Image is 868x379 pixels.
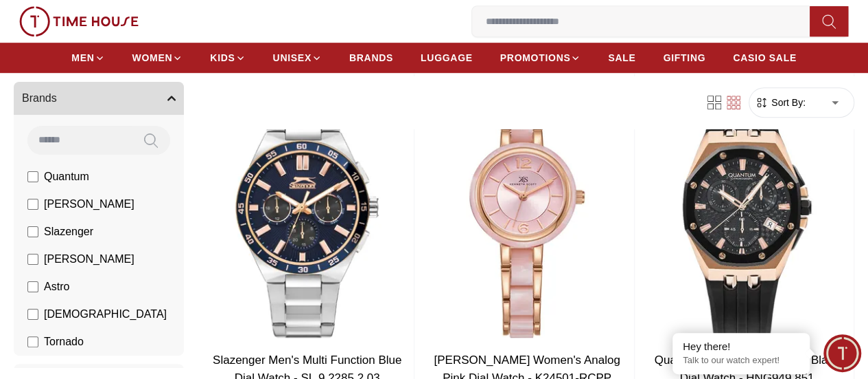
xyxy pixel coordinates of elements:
[421,51,473,65] span: LUGGAGE
[421,45,473,70] a: LUGGAGE
[823,334,861,372] div: Chat Widget
[273,45,322,70] a: UNISEX
[683,340,799,354] div: Hey there!
[210,51,235,65] span: KIDS
[349,51,393,65] span: BRANDS
[420,71,633,343] img: Kenneth Scott Women's Analog Pink Dial Watch - K24501-RCPP
[14,83,184,116] button: Brands
[733,51,797,65] span: CASIO SALE
[640,71,854,343] img: Quantum Men's Chronograph Black Dial Watch - HNG949.851
[44,307,167,323] span: [DEMOGRAPHIC_DATA]
[349,45,393,70] a: BRANDS
[44,224,93,241] span: Slazenger
[273,51,312,65] span: UNISEX
[71,51,94,65] span: MEN
[27,199,38,210] input: [PERSON_NAME]
[132,45,183,70] a: WOMEN
[27,282,38,293] input: Astro
[500,51,571,65] span: PROMOTIONS
[663,51,705,65] span: GIFTING
[44,334,84,351] span: Tornado
[663,45,705,70] a: GIFTING
[27,255,38,266] input: [PERSON_NAME]
[44,197,134,213] span: [PERSON_NAME]
[44,252,134,268] span: [PERSON_NAME]
[27,227,38,238] input: Slazenger
[733,45,797,70] a: CASIO SALE
[683,355,799,367] p: Talk to our watch expert!
[27,310,38,321] input: [DEMOGRAPHIC_DATA]
[27,172,38,183] input: Quantum
[769,96,806,110] span: Sort By:
[19,6,139,36] img: ...
[608,51,635,65] span: SALE
[500,45,581,70] a: PROMOTIONS
[200,71,414,343] img: Slazenger Men's Multi Function Blue Dial Watch - SL.9.2285.2.03
[755,96,806,110] button: Sort By:
[44,169,89,186] span: Quantum
[608,45,635,70] a: SALE
[210,45,245,70] a: KIDS
[44,279,69,296] span: Astro
[132,51,173,65] span: WOMEN
[22,91,57,107] span: Brands
[71,45,104,70] a: MEN
[27,337,38,348] input: Tornado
